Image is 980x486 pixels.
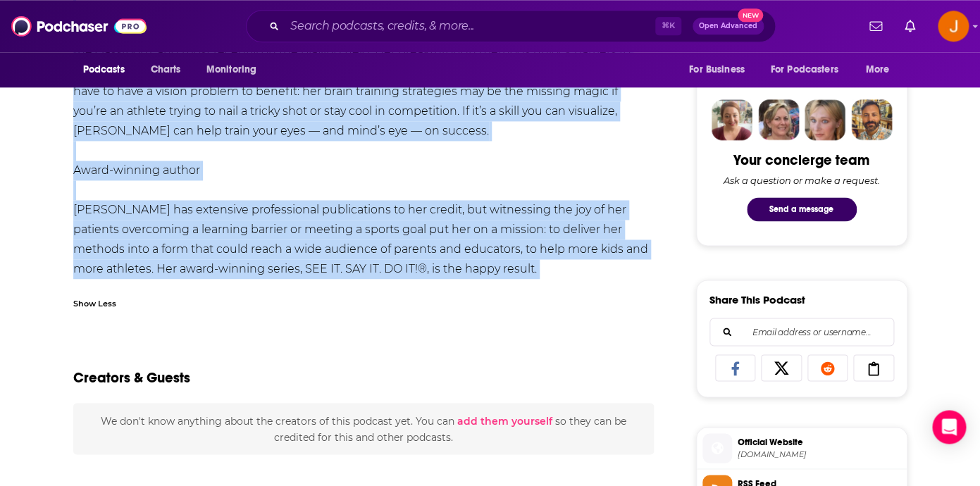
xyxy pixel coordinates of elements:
[938,11,969,42] span: Logged in as justine87181
[712,99,752,140] img: Sydney Profile
[699,23,757,30] span: Open Advanced
[932,410,966,444] div: Open Intercom Messenger
[715,354,756,381] a: Share on Facebook
[83,60,125,80] span: Podcasts
[206,60,256,80] span: Monitoring
[73,368,190,386] h2: Creators & Guests
[771,60,838,80] span: For Podcasters
[142,56,190,83] a: Charts
[721,318,882,345] input: Email address or username...
[738,8,763,22] span: New
[11,13,147,39] img: Podchaser - Follow, Share and Rate Podcasts
[738,449,901,459] span: toginet.com
[899,14,921,38] a: Show notifications dropdown
[724,175,880,186] div: Ask a question or make a request.
[693,18,764,35] button: Open AdvancedNew
[679,56,762,83] button: open menu
[101,414,626,442] span: We don't know anything about the creators of this podcast yet . You can so they can be credited f...
[853,354,894,381] a: Copy Link
[738,435,901,448] span: Official Website
[805,99,845,140] img: Jules Profile
[655,17,681,35] span: ⌘ K
[702,433,901,463] a: Official Website[DOMAIN_NAME]
[762,56,859,83] button: open menu
[938,11,969,42] button: Show profile menu
[709,293,805,306] h3: Share This Podcast
[747,197,857,221] button: Send a message
[689,60,745,80] span: For Business
[855,56,907,83] button: open menu
[457,415,552,426] button: add them yourself
[938,11,969,42] img: User Profile
[73,56,143,83] button: open menu
[733,151,869,169] div: Your concierge team
[864,14,888,38] a: Show notifications dropdown
[851,99,892,140] img: Jon Profile
[285,15,655,37] input: Search podcasts, credits, & more...
[758,99,799,140] img: Barbara Profile
[151,60,181,80] span: Charts
[246,10,776,42] div: Search podcasts, credits, & more...
[807,354,848,381] a: Share on Reddit
[865,60,889,80] span: More
[709,318,894,346] div: Search followers
[761,354,802,381] a: Share on X/Twitter
[197,56,275,83] button: open menu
